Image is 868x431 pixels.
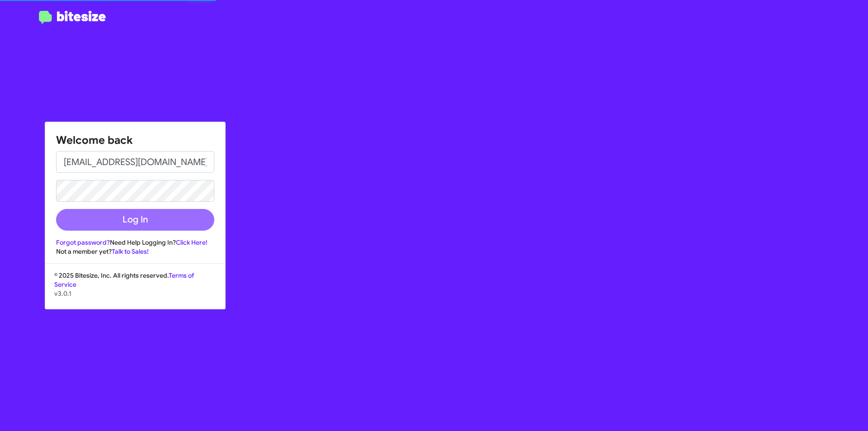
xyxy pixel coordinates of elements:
h1: Welcome back [56,133,214,147]
div: Need Help Logging In? [56,238,214,247]
p: v3.0.1 [54,289,216,298]
a: Forgot password? [56,238,110,246]
a: Talk to Sales! [112,247,149,256]
a: Click Here! [176,238,208,246]
div: © 2025 Bitesize, Inc. All rights reserved. [45,271,225,309]
input: Email address [56,151,214,173]
div: Not a member yet? [56,247,214,256]
button: Log In [56,209,214,231]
